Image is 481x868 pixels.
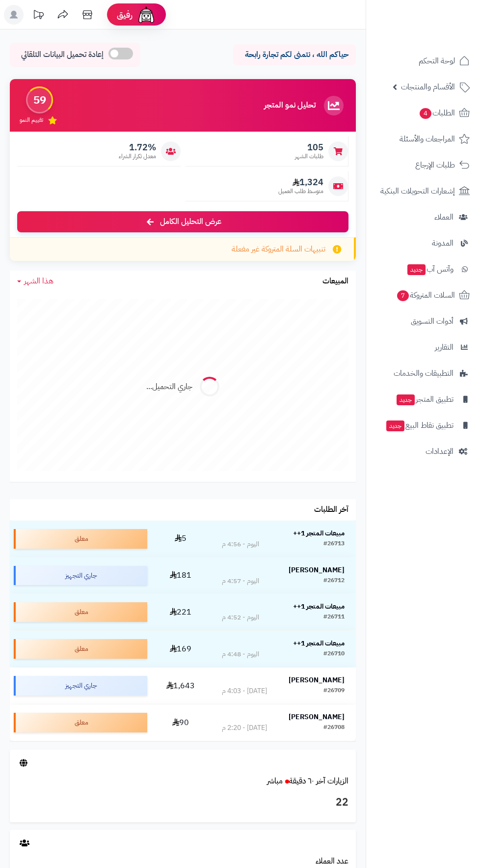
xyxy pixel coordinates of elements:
span: السلات المتروكة [396,288,455,302]
small: مباشر [267,775,283,787]
div: جاري التجهيز [14,676,147,696]
td: 181 [151,558,211,594]
span: متوسط طلب العميل [278,187,323,196]
div: معلق [14,602,147,622]
td: 5 [151,521,211,557]
span: الإعدادات [426,445,454,458]
td: 169 [151,631,211,667]
strong: [PERSON_NAME] [289,675,345,685]
span: عرض التحليل الكامل [160,216,221,227]
span: تقييم النمو [20,116,43,124]
span: العملاء [434,210,454,224]
div: جاري التجهيز [14,566,147,586]
a: الطلبات4 [372,101,475,125]
a: تطبيق المتجرجديد [372,388,475,411]
div: معلق [14,529,147,549]
div: اليوم - 4:57 م [222,576,259,586]
span: التقارير [435,340,454,354]
span: طلبات الإرجاع [415,158,455,172]
span: جديد [386,420,404,431]
td: 90 [151,704,211,741]
p: حياكم الله ، نتمنى لكم تجارة رابحة [240,49,348,60]
a: الإعدادات [372,440,475,463]
a: إشعارات التحويلات البنكية [372,179,475,203]
div: اليوم - 4:52 م [222,613,259,622]
span: 7 [397,290,409,301]
span: هذا الشهر [24,275,53,287]
a: عرض التحليل الكامل [17,211,348,232]
a: تحديثات المنصة [26,5,51,27]
td: 1,643 [151,668,211,704]
span: 1.72% [119,142,156,153]
a: العملاء [372,205,475,229]
span: 1,324 [278,177,323,188]
span: المراجعات والأسئلة [400,132,455,146]
strong: [PERSON_NAME] [289,565,345,575]
div: اليوم - 4:48 م [222,649,259,659]
img: logo-2.png [414,28,472,48]
a: أدوات التسويق [372,309,475,333]
a: التطبيقات والخدمات [372,362,475,385]
span: جديد [397,394,415,405]
a: عدد العملاء [316,855,348,867]
span: المدونة [432,236,454,250]
span: لوحة التحكم [419,54,455,68]
span: رفيق [117,9,133,21]
div: #26708 [323,723,345,733]
h3: 22 [17,794,348,811]
div: معلق [14,639,147,659]
a: التقارير [372,336,475,359]
a: لوحة التحكم [372,49,475,73]
span: تطبيق المتجر [396,392,454,406]
span: معدل تكرار الشراء [119,152,156,161]
a: وآتس آبجديد [372,257,475,281]
h3: تحليل نمو المتجر [264,101,316,110]
span: طلبات الشهر [295,152,323,161]
div: #26712 [323,576,345,586]
span: التطبيقات والخدمات [394,366,454,380]
span: الأقسام والمنتجات [401,80,455,94]
h3: آخر الطلبات [314,505,348,514]
strong: مبيعات المتجر 1++ [293,601,345,612]
div: اليوم - 4:56 م [222,539,259,549]
strong: مبيعات المتجر 1++ [293,528,345,538]
span: أدوات التسويق [411,314,454,328]
h3: المبيعات [322,277,348,286]
strong: مبيعات المتجر 1++ [293,638,345,648]
a: طلبات الإرجاع [372,153,475,177]
a: المدونة [372,231,475,255]
span: تنبيهات السلة المتروكة غير مفعلة [232,244,325,255]
a: الزيارات آخر ٦٠ دقيقةمباشر [267,775,348,787]
a: السلات المتروكة7 [372,283,475,307]
span: جديد [407,264,426,275]
div: جاري التحميل... [146,381,192,392]
a: هذا الشهر [17,276,53,287]
div: [DATE] - 2:20 م [222,723,267,733]
a: تطبيق نقاط البيعجديد [372,414,475,437]
div: #26711 [323,613,345,622]
strong: [PERSON_NAME] [289,712,345,722]
div: #26709 [323,686,345,696]
div: [DATE] - 4:03 م [222,686,267,696]
td: 221 [151,594,211,630]
div: #26713 [323,539,345,549]
span: إشعارات التحويلات البنكية [380,184,455,198]
img: ai-face.png [136,5,156,25]
span: الطلبات [419,106,455,120]
div: #26710 [323,649,345,659]
span: 105 [295,142,323,153]
div: معلق [14,713,147,732]
span: تطبيق نقاط البيع [385,419,454,432]
a: المراجعات والأسئلة [372,127,475,151]
span: وآتس آب [406,262,454,276]
span: إعادة تحميل البيانات التلقائي [21,49,104,60]
span: 4 [420,108,431,119]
